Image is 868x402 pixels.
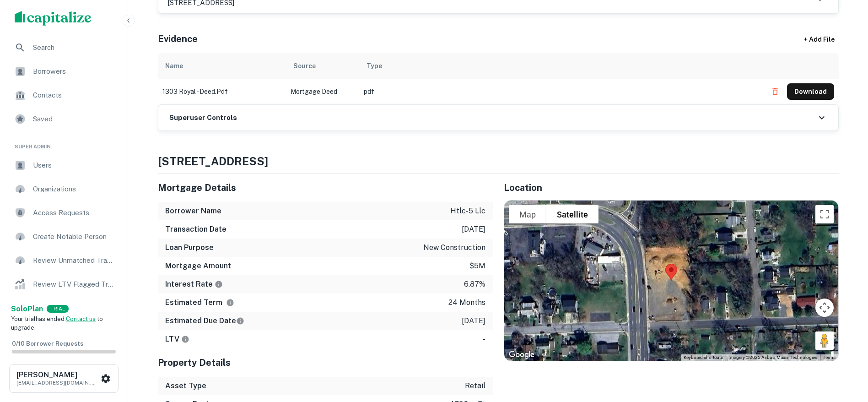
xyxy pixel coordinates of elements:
td: 1303 royal - deed.pdf [158,79,286,104]
button: Show satellite imagery [546,205,598,223]
h6: LTV [165,334,189,345]
a: Contact us [66,315,96,322]
button: Show street map [509,205,546,223]
span: Imagery ©2025 Airbus, Maxar Technologies [728,355,817,360]
p: 24 months [448,297,485,308]
span: Search [33,42,115,53]
span: Saved [33,114,115,125]
svg: The interest rates displayed on the website are for informational purposes only and may be report... [215,280,223,288]
a: SoloPlan [11,304,43,315]
a: Create Notable Person [7,226,120,248]
button: Download [787,83,834,100]
span: Review Unmatched Transactions [33,255,115,266]
h4: [STREET_ADDRESS] [158,153,839,169]
p: [DATE] [462,315,485,326]
span: Contacts [33,90,115,101]
p: new construction [423,242,485,253]
h6: Estimated Due Date [165,315,244,326]
a: Organizations [7,178,120,200]
a: Open this area in Google Maps (opens a new window) [507,349,537,361]
td: Mortgage Deed [286,79,359,104]
p: 6.87% [464,279,485,290]
iframe: Chat Widget [822,329,868,373]
svg: LTVs displayed on the website are for informational purposes only and may be reported incorrectly... [181,335,189,343]
h6: Loan Purpose [165,242,214,253]
td: pdf [359,79,762,104]
h5: Location [504,181,839,195]
p: $5m [469,261,485,272]
p: htlc-5 llc [450,206,485,217]
h6: Asset Type [165,380,206,391]
span: Create Notable Person [33,231,115,242]
h5: Mortgage Details [158,181,493,195]
span: 0 / 10 Borrower Requests [12,340,83,347]
span: Users [33,160,115,171]
div: scrollable content [158,53,839,104]
h6: [PERSON_NAME] [16,371,99,379]
button: Toggle fullscreen view [815,205,834,223]
li: Super Admin [7,132,120,154]
p: [EMAIL_ADDRESS][DOMAIN_NAME] [16,379,99,387]
h6: Estimated Term [165,297,234,308]
h6: Interest Rate [165,279,223,290]
h6: Mortgage Amount [165,261,231,272]
div: Type [367,60,382,71]
button: Map camera controls [815,299,834,317]
a: Review LTV Flagged Transactions [7,273,120,295]
th: Type [359,53,762,79]
span: Borrowers [33,66,115,77]
button: Drag Pegman onto the map to open Street View [815,331,834,350]
h6: Transaction Date [165,224,226,235]
span: Your trial has ended. to upgrade. [11,315,103,331]
a: Contacts [7,84,120,106]
h6: Borrower Name [165,206,221,217]
a: Access Requests [7,202,120,224]
img: capitalize-logo.png [15,11,92,26]
div: + Add File [787,31,852,48]
span: Organizations [33,184,115,195]
p: retail [465,380,485,391]
th: Source [286,53,359,79]
h5: Evidence [158,32,198,46]
div: TRIAL [47,305,69,313]
p: - [483,334,485,345]
span: Access Requests [33,207,115,218]
button: [PERSON_NAME][EMAIL_ADDRESS][DOMAIN_NAME] [9,364,119,393]
a: Users [7,154,120,176]
h5: Property Details [158,356,493,369]
img: Google [507,349,537,361]
button: Delete file [767,84,783,99]
button: Keyboard shortcuts [684,354,723,361]
a: Review Unmatched Transactions [7,250,120,272]
a: Search [7,37,120,59]
h6: Superuser Controls [169,113,237,123]
span: Review LTV Flagged Transactions [33,279,115,290]
a: Borrowers [7,60,120,82]
p: [DATE] [462,224,485,235]
th: Name [158,53,286,79]
div: Name [165,60,183,71]
strong: Solo Plan [11,304,43,313]
a: Lender Admin View [7,297,120,319]
a: Saved [7,108,120,130]
svg: Estimate is based on a standard schedule for this type of loan. [236,317,244,325]
svg: Term is based on a standard schedule for this type of loan. [226,299,234,307]
div: Source [293,60,316,71]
